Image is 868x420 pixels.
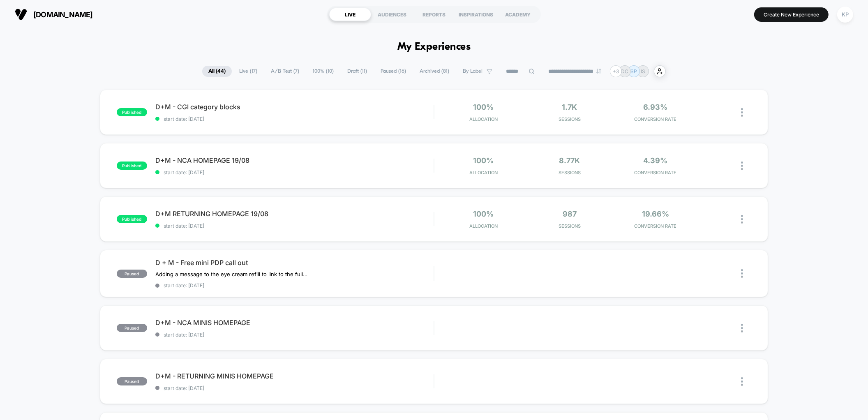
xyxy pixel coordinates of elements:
[469,170,498,175] span: Allocation
[117,270,147,278] span: paused
[741,269,743,278] img: close
[397,41,471,53] h1: My Experiences
[559,156,580,165] span: 8.77k
[155,258,434,267] span: D + M - Free mini PDP call out
[641,68,645,74] p: IS
[741,215,743,224] img: close
[202,66,232,77] span: All ( 44 )
[741,108,743,117] img: close
[155,103,434,111] span: D+M - CGI category blocks
[329,8,371,21] div: LIVE
[644,156,668,165] span: 4.39%
[155,372,434,380] span: D+M - RETURNING MINIS HOMEPAGE
[155,385,434,391] span: start date: [DATE]
[596,69,601,74] img: end
[117,324,147,332] span: paused
[413,8,455,21] div: REPORTS
[469,116,498,122] span: Allocation
[642,210,669,218] span: 19.66%
[265,66,305,77] span: A/B Test ( 7 )
[12,8,95,21] button: [DOMAIN_NAME]
[155,156,434,164] span: D+M - NCA HOMEPAGE 19/08
[374,66,412,77] span: Paused ( 16 )
[614,223,696,229] span: CONVERSION RATE
[155,210,434,218] span: D+M RETURNING HOMEPAGE 19/08
[469,223,498,229] span: Allocation
[835,6,856,23] button: KP
[117,162,147,170] span: published
[117,108,147,116] span: published
[741,324,743,332] img: close
[15,8,27,21] img: Visually logo
[837,7,853,23] div: KP
[644,103,668,111] span: 6.93%
[233,66,263,77] span: Live ( 17 )
[155,223,434,229] span: start date: [DATE]
[529,170,610,175] span: Sessions
[307,66,340,77] span: 100% ( 10 )
[741,162,743,170] img: close
[463,68,482,74] span: By Label
[413,66,455,77] span: Archived ( 81 )
[497,8,539,21] div: ACADEMY
[741,377,743,386] img: close
[155,282,434,288] span: start date: [DATE]
[610,65,622,77] div: + 3
[614,116,696,122] span: CONVERSION RATE
[371,8,413,21] div: AUDIENCES
[473,156,494,165] span: 100%
[473,103,494,111] span: 100%
[473,210,494,218] span: 100%
[563,210,577,218] span: 987
[155,271,308,277] span: Adding a message to the eye cream refill to link to the full size while its OOS
[155,332,434,338] span: start date: [DATE]
[155,116,434,122] span: start date: [DATE]
[631,68,637,74] p: SP
[614,170,696,175] span: CONVERSION RATE
[117,215,147,223] span: published
[455,8,497,21] div: INSPIRATIONS
[33,10,93,19] span: [DOMAIN_NAME]
[529,223,610,229] span: Sessions
[529,116,610,122] span: Sessions
[155,318,434,327] span: D+M - NCA MINIS HOMEPAGE
[754,7,829,22] button: Create New Experience
[562,103,577,111] span: 1.7k
[117,377,147,385] span: paused
[341,66,373,77] span: Draft ( 11 )
[621,68,629,74] p: DC
[155,169,434,175] span: start date: [DATE]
